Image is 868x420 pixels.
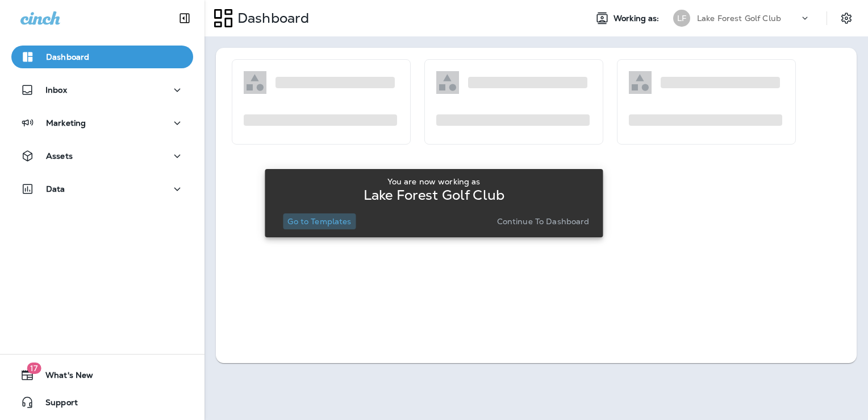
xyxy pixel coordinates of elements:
[11,112,193,134] button: Marketing
[27,363,41,374] span: 17
[11,46,193,68] button: Dashboard
[283,213,356,229] button: Go to Templates
[11,178,193,200] button: Data
[673,10,690,27] div: LF
[169,7,201,30] button: Collapse Sidebar
[387,177,480,186] p: You are now working as
[497,217,590,226] p: Continue to Dashboard
[614,14,662,23] span: Working as:
[364,191,504,200] p: Lake Forest Golf Club
[836,8,857,28] button: Settings
[11,145,193,167] button: Assets
[287,217,351,226] p: Go to Templates
[11,391,193,414] button: Support
[34,370,93,384] span: What's New
[46,118,86,127] p: Marketing
[46,184,65,193] p: Data
[697,14,781,23] p: Lake Forest Golf Club
[34,398,78,411] span: Support
[46,52,89,61] p: Dashboard
[233,10,309,27] p: Dashboard
[45,85,67,94] p: Inbox
[11,79,193,101] button: Inbox
[493,213,594,229] button: Continue to Dashboard
[11,364,193,386] button: 17What's New
[46,151,73,160] p: Assets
